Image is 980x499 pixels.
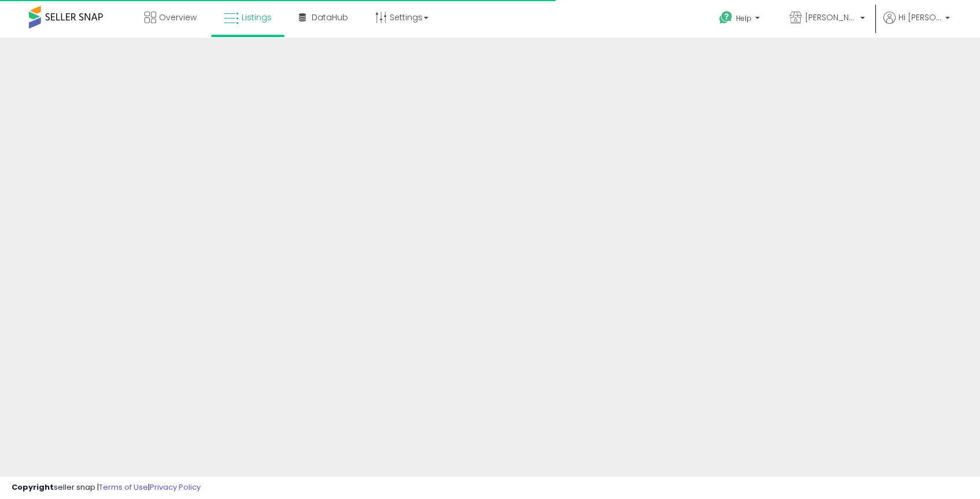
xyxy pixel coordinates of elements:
span: Help [736,13,752,23]
div: seller snap | | [12,482,201,493]
a: Hi [PERSON_NAME] [883,12,950,38]
a: Terms of Use [99,482,148,493]
span: Listings [242,12,272,23]
span: DataHub [312,12,348,23]
a: Privacy Policy [150,482,201,493]
a: Help [710,2,771,38]
i: Get Help [719,10,733,25]
span: [PERSON_NAME] [805,12,857,23]
strong: Copyright [12,482,54,493]
span: Hi [PERSON_NAME] [898,12,942,23]
span: Overview [159,12,197,23]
